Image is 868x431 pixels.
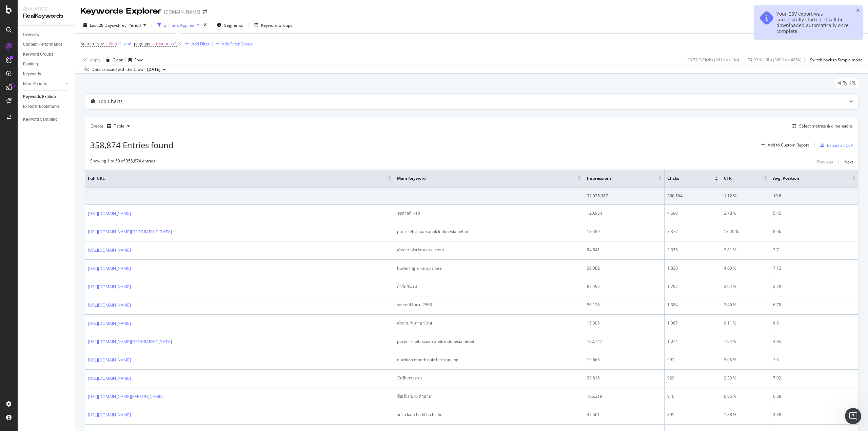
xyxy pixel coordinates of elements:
[90,158,155,166] div: Showing 1 to 50 of 358,874 entries
[144,65,169,74] button: [DATE]
[105,41,107,46] span: =
[23,116,58,123] div: Keyword Sampling
[667,175,705,181] span: Clicks
[88,175,378,181] span: Full URL
[724,320,767,326] div: 9.11 %
[114,124,124,128] div: Table
[164,22,194,28] div: 2 Filters Applied
[587,265,662,271] div: 39,082
[90,22,114,28] span: Last 28 Days
[156,39,177,48] span: resource/*
[667,283,718,290] div: 1,792
[23,41,70,48] a: Content Performance
[397,320,581,326] div: คําถามวันภาษาไทย
[724,193,767,199] div: 1.12 %
[88,247,131,254] a: [URL][DOMAIN_NAME]
[748,57,802,63] div: 74.03 % URLs ( 360K on 486K )
[92,66,144,73] div: Data crossed with the Crawl
[23,80,63,87] a: More Reports
[164,8,200,15] div: [DOMAIN_NAME]
[98,98,123,105] div: Top Charts
[817,158,833,166] button: Previous
[835,78,859,88] div: legacy label
[397,357,581,363] div: nutrition month quiz bee tagalog
[202,22,208,28] div: times
[799,123,853,129] div: Select metrics & dimensions
[397,302,581,308] div: ระบายสีวันแม่ 2568
[261,22,292,28] div: Keyword Groups
[397,210,581,216] div: รัชกาลที่1-10
[667,393,718,399] div: 910
[844,158,853,166] button: Next
[724,247,767,253] div: 2.81 %
[88,393,163,400] a: [URL][DOMAIN_NAME][PERSON_NAME]
[134,57,143,63] div: Save
[587,320,662,326] div: 15,005
[773,175,842,181] span: Avg. Position
[397,175,568,181] span: Main Keyword
[773,210,855,216] div: 5.45
[817,140,853,151] button: Export as CSV
[773,338,855,345] div: 4.95
[587,412,662,418] div: 47,501
[192,41,210,47] div: Add Filter
[587,175,648,181] span: Impressions
[124,40,131,47] button: and
[153,41,155,46] span: =
[667,375,718,381] div: 929
[23,80,47,87] div: More Reports
[768,143,809,147] div: Add to Custom Report
[81,54,100,65] button: Apply
[810,57,863,63] div: Switch back to Simple mode
[23,93,70,100] a: Keywords Explorer
[724,283,767,290] div: 2.04 %
[88,283,131,290] a: [URL][DOMAIN_NAME]
[147,66,160,73] span: 2025 Aug. 8th
[113,57,123,63] div: Clear
[23,31,39,38] div: Overview
[773,265,855,271] div: 7.12
[587,229,662,235] div: 18,489
[224,22,243,28] span: Segments
[667,229,718,235] div: 3,377
[214,20,246,31] button: Segments
[23,41,62,48] div: Content Performance
[23,61,70,68] a: Ranking
[724,175,754,181] span: CTR
[687,57,739,63] div: 30.72 % Clicks ( 361K on 1M )
[724,265,767,271] div: 4.68 %
[724,302,767,308] div: 2.46 %
[667,210,718,216] div: 4,690
[397,412,581,418] div: suku kata ba bi bu be bo
[88,229,172,235] a: [URL][DOMAIN_NAME][GEOGRAPHIC_DATA]
[88,210,131,217] a: [URL][DOMAIN_NAME]
[587,283,662,290] div: 87,497
[587,393,662,399] div: 105,319
[587,302,662,308] div: 56,128
[397,247,581,253] div: คําราชาศัพท์หมวดร่างกาย
[23,5,70,12] div: Analytics
[790,122,853,130] button: Select metrics & dimensions
[773,320,855,326] div: 6.6
[23,93,57,100] div: Keywords Explorer
[845,408,861,424] iframe: Intercom live chat
[103,54,123,65] button: Clear
[88,338,172,345] a: [URL][DOMAIN_NAME][GEOGRAPHIC_DATA]
[23,51,53,58] div: Keyword Groups
[587,247,662,253] div: 84,541
[182,40,210,48] button: Add Filter
[397,393,581,399] div: ชื่อเต็ม ร.10 คําอ่าน
[88,357,131,364] a: [URL][DOMAIN_NAME]
[90,57,100,63] div: Apply
[667,412,718,418] div: 895
[88,375,131,382] a: [URL][DOMAIN_NAME]
[23,103,70,110] a: Explorer Bookmarks
[724,412,767,418] div: 1.88 %
[773,412,855,418] div: 4.38
[587,338,662,345] div: 102,747
[203,9,207,14] div: arrow-right-arrow-left
[667,357,718,363] div: 991
[134,41,152,46] span: pagetype
[104,121,133,132] button: Table
[667,193,718,199] div: 360,504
